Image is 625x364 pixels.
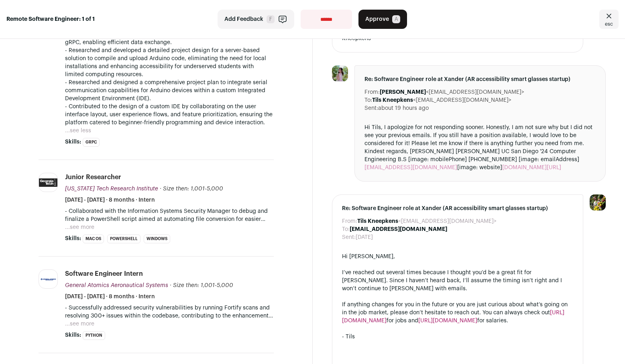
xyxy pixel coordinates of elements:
[372,97,413,103] b: Tils Kneepkens
[364,96,372,104] dt: To:
[267,15,275,23] span: F
[218,10,294,29] button: Add Feedback F
[380,88,524,96] dd: <[EMAIL_ADDRESS][DOMAIN_NAME]>
[65,127,91,135] button: ...see less
[160,186,223,192] span: · Size then: 1,001-5,000
[356,233,373,241] dd: [DATE]
[65,138,81,146] span: Skills:
[364,123,596,172] div: Hi Tils, I apologize for not responding sooner. Honestly, I am not sure why but I did not see you...
[65,47,274,79] p: - Researched and developed a detailed project design for a server-based solution to compile and u...
[224,15,263,23] span: Add Feedback
[599,10,619,29] a: Close
[65,331,81,339] span: Skills:
[364,75,596,83] span: Re: Software Engineer role at Xander (AR accessibility smart glasses startup)
[342,253,574,261] div: Hi [PERSON_NAME],
[107,235,140,243] li: PowerShell
[342,204,574,212] span: Re: Software Engineer role at Xander (AR accessibility smart glasses startup)
[332,65,348,81] img: 9e35eed2813ae8571d387a1f03231922dd3aefbc649af5a84c95431972441bc8.jpg
[65,196,155,204] span: [DATE] - [DATE] · 8 months · Intern
[372,96,511,104] dd: <[EMAIL_ADDRESS][DOMAIN_NAME]>
[83,331,105,340] li: Python
[357,218,398,224] b: Tils Kneepkens
[342,225,350,233] dt: To:
[342,333,574,341] div: - Tils
[358,10,407,29] button: Approve A
[392,15,400,23] span: A
[65,304,274,320] p: - Successfully addressed security vulnerabilities by running Fortify scans and resolving 300+ iss...
[65,79,274,103] p: - Researched and designed a comprehensive project plan to integrate serial communication capabili...
[83,138,100,147] li: gRPC
[342,217,357,225] dt: From:
[364,104,378,112] dt: Sent:
[605,21,613,27] span: esc
[65,269,143,278] div: Software Engineer Intern
[418,318,477,324] a: [URL][DOMAIN_NAME]
[378,104,429,112] dd: about 19 hours ago
[364,165,457,170] a: [EMAIL_ADDRESS][DOMAIN_NAME]
[380,89,426,95] b: [PERSON_NAME]
[144,235,170,243] li: Windows
[83,235,104,243] li: Mac OS
[502,165,561,170] a: [DOMAIN_NAME][URL]
[65,283,168,288] span: General Atomics Aeronautical Systems
[65,223,94,231] button: ...see more
[65,235,81,243] span: Skills:
[170,283,233,288] span: · Size then: 1,001-5,000
[342,269,574,293] div: I’ve reached out several times because I thought you’d be a great fit for [PERSON_NAME]. Since I ...
[39,178,57,186] img: 5ea8e2af2f54cee34a71dcb84cbeb00769922e6e81807022b602cdc57c79b4e0
[357,217,497,225] dd: <[EMAIL_ADDRESS][DOMAIN_NAME]>
[590,194,606,210] img: 6689865-medium_jpg
[39,277,57,281] img: 0a49444c0572b157b9a5cf098ed2ac2d0126c35499bb0d6f289509705dc8b8df.jpg
[342,301,574,325] div: If anything changes for you in the future or you are just curious about what’s going on in the jo...
[6,15,95,23] strong: Remote Software Engineer: 1 of 1
[65,293,155,301] span: [DATE] - [DATE] · 8 months · Intern
[65,173,121,182] div: Junior Researcher
[364,88,380,96] dt: From:
[65,320,94,328] button: ...see more
[65,103,274,127] p: - Contributed to the design of a custom IDE by collaborating on the user interface layout, user e...
[342,233,356,241] dt: Sent:
[65,186,158,192] span: [US_STATE] Tech Research Institute
[350,226,447,232] b: [EMAIL_ADDRESS][DOMAIN_NAME]
[65,207,274,223] p: - Collaborated with the Information Systems Security Manager to debug and finalize a PowerShell s...
[365,15,389,23] span: Approve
